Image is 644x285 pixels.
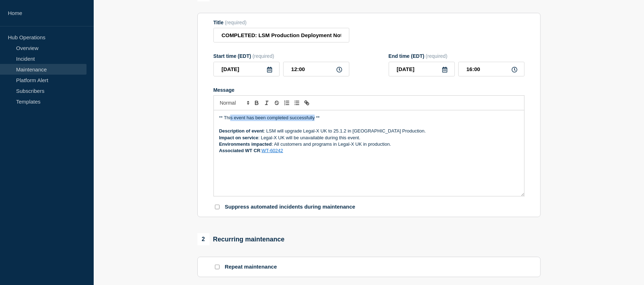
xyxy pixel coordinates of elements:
input: YYYY-MM-DD [389,62,455,76]
p: : LSM will upgrade Legal-X UK to 25.1.2 in [GEOGRAPHIC_DATA] Production. [219,128,519,134]
input: YYYY-MM-DD [213,62,280,76]
p: : Legal-X UK will be unavailable during this event. [219,135,519,141]
strong: Description of event [219,128,264,134]
span: (required) [426,53,448,59]
button: Toggle italic text [262,99,272,107]
a: WT-60242 [262,148,283,153]
div: Start time (EDT) [213,53,349,59]
span: (required) [225,20,247,25]
div: End time (EDT) [389,53,525,59]
button: Toggle bold text [252,99,262,107]
div: Message [213,87,525,93]
div: Message [214,110,524,196]
button: Toggle strikethrough text [272,99,282,107]
div: Recurring maintenance [197,233,285,245]
input: Repeat maintenance [215,265,220,269]
p: : All customers and programs in Legal-X UK in production. [219,141,519,147]
strong: Impact on service [219,135,259,140]
input: Title [213,28,349,42]
p: ** This event has been completed successfully ** [219,115,519,121]
span: (required) [252,53,274,59]
input: HH:MM [458,62,525,76]
p: : [219,147,519,154]
input: Suppress automated incidents during maintenance [215,205,220,209]
button: Toggle bulleted list [292,99,302,107]
button: Toggle ordered list [282,99,292,107]
div: Title [213,20,349,25]
input: HH:MM [283,62,349,76]
button: Toggle link [302,99,312,107]
span: Font size [217,99,252,107]
p: Repeat maintenance [225,264,277,270]
strong: Associated WT CR [219,148,261,153]
p: Suppress automated incidents during maintenance [225,204,355,210]
strong: Environments impacted [219,141,272,147]
span: 2 [197,233,210,245]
